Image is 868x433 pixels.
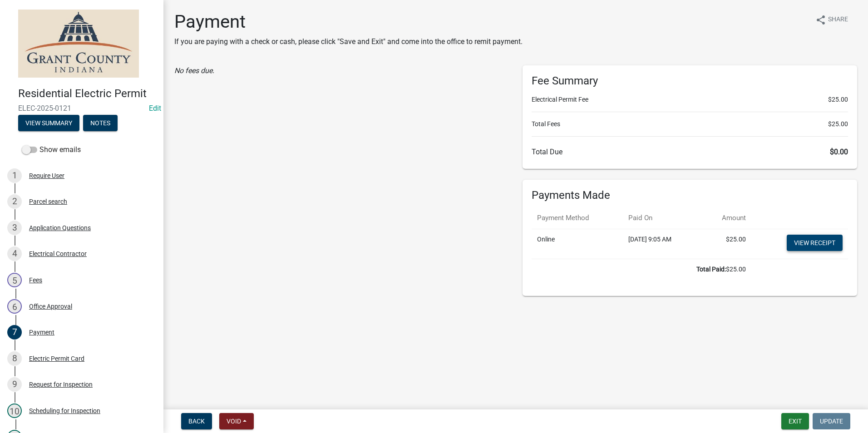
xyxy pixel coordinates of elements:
div: 2 [7,194,22,209]
div: Payment [29,329,54,335]
td: $25.00 [532,259,751,280]
li: Total Fees [532,119,848,129]
h1: Payment [174,11,523,33]
button: Update [813,413,850,429]
h6: Fee Summary [532,74,848,88]
span: $25.00 [828,95,848,104]
th: Payment Method [532,207,623,229]
label: Show emails [22,144,81,155]
h6: Total Due [532,148,848,156]
button: Exit [781,413,809,429]
td: [DATE] 9:05 AM [623,229,701,259]
button: Notes [83,115,118,131]
div: Electric Permit Card [29,355,84,362]
span: Back [188,418,205,425]
a: View receipt [787,235,843,251]
td: $25.00 [701,229,751,259]
span: Share [828,15,848,25]
span: ELEC-2025-0121 [18,104,145,113]
div: Request for Inspection [29,381,93,388]
div: 10 [7,403,22,418]
div: 5 [7,273,22,287]
i: share [815,15,826,25]
td: Online [532,229,623,259]
div: 4 [7,246,22,261]
div: Parcel search [29,198,67,205]
b: Total Paid: [696,266,726,273]
h4: Residential Electric Permit [18,87,156,100]
div: 6 [7,299,22,314]
p: If you are paying with a check or cash, please click "Save and Exit" and come into the office to ... [174,36,523,47]
wm-modal-confirm: Notes [83,120,118,127]
div: Fees [29,277,42,283]
button: Void [219,413,254,429]
span: $0.00 [830,148,848,156]
th: Paid On [623,207,701,229]
div: Electrical Contractor [29,251,87,257]
div: 7 [7,325,22,340]
div: Require User [29,172,64,179]
a: Edit [149,104,161,113]
i: No fees due. [174,66,214,75]
div: Office Approval [29,303,72,310]
div: 9 [7,377,22,392]
span: Void [227,418,241,425]
img: Grant County, Indiana [18,10,139,78]
div: Application Questions [29,225,91,231]
div: 8 [7,351,22,366]
wm-modal-confirm: Edit Application Number [149,104,161,113]
span: Update [820,418,843,425]
wm-modal-confirm: Summary [18,120,79,127]
span: $25.00 [828,119,848,129]
button: Back [181,413,212,429]
button: View Summary [18,115,79,131]
div: Scheduling for Inspection [29,408,100,414]
li: Electrical Permit Fee [532,95,848,104]
button: shareShare [808,11,855,29]
div: 3 [7,221,22,235]
h6: Payments Made [532,189,848,202]
div: 1 [7,168,22,183]
th: Amount [701,207,751,229]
